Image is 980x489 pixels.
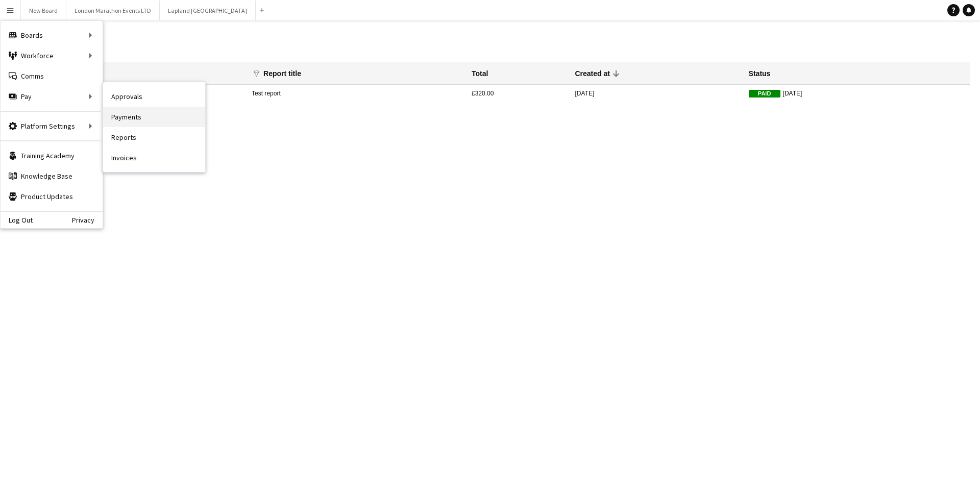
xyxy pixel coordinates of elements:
[263,69,301,78] div: Report title
[749,69,771,78] div: Status
[247,85,467,102] mat-cell: Test report
[1,66,103,86] a: Comms
[575,69,609,78] div: Created at
[103,107,205,127] a: Payments
[1,25,103,45] div: Boards
[1,166,103,186] a: Knowledge Base
[570,85,743,102] mat-cell: [DATE]
[472,69,488,78] div: Total
[1,186,103,207] a: Product Updates
[66,1,160,20] button: London Marathon Events LTD
[1,216,33,224] a: Log Out
[160,1,256,20] button: Lapland [GEOGRAPHIC_DATA]
[18,39,970,54] h1: Reports
[1,116,103,136] div: Platform Settings
[1,86,103,107] div: Pay
[1,145,103,166] a: Training Academy
[1,45,103,66] div: Workforce
[749,90,780,97] span: Paid
[103,148,205,168] a: Invoices
[72,216,103,224] a: Privacy
[103,86,205,107] a: Approvals
[263,69,310,78] div: Report title
[575,69,619,78] div: Created at
[103,127,205,148] a: Reports
[744,85,970,102] mat-cell: [DATE]
[467,85,570,102] mat-cell: £320.00
[21,1,66,20] button: New Board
